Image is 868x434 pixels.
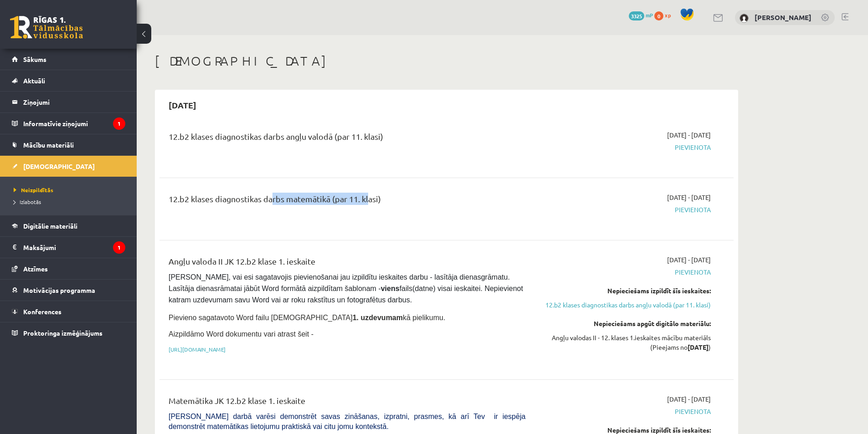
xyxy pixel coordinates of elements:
[14,186,128,194] a: Neizpildītās
[113,117,125,130] i: 1
[23,92,125,112] legend: Ziņojumi
[646,11,653,19] span: mP
[539,407,711,416] span: Pievienota
[14,186,53,194] span: Neizpildītās
[159,94,205,116] h2: [DATE]
[169,273,525,304] span: [PERSON_NAME], vai esi sagatavojis pievienošanai jau izpildītu ieskaites darbu - lasītāja dienasg...
[629,11,644,20] span: 3325
[539,286,711,296] div: Nepieciešams izpildīt šīs ieskaites:
[755,13,812,22] a: [PERSON_NAME]
[12,237,125,258] a: Maksājumi1
[23,307,62,316] span: Konferences
[23,113,125,134] legend: Informatīvie ziņojumi
[23,329,103,337] span: Proktoringa izmēģinājums
[12,322,125,343] a: Proktoringa izmēģinājums
[169,413,525,430] span: [PERSON_NAME] darbā varēsi demonstrēt savas zināšanas, izpratni, prasmes, kā arī Tev ir iespēja d...
[667,255,711,265] span: [DATE] - [DATE]
[23,162,95,170] span: [DEMOGRAPHIC_DATA]
[353,314,403,322] strong: 1. uzdevumam
[539,143,711,152] span: Pievienota
[12,215,125,236] a: Digitālie materiāli
[665,11,671,19] span: xp
[539,267,711,277] span: Pievienota
[14,198,128,206] a: Izlabotās
[539,205,711,214] span: Pievienota
[113,241,125,254] i: 1
[12,49,125,70] a: Sākums
[667,193,711,202] span: [DATE] - [DATE]
[23,265,48,273] span: Atzīmes
[654,11,663,20] span: 0
[23,55,46,63] span: Sākums
[12,156,125,177] a: [DEMOGRAPHIC_DATA]
[629,11,653,19] a: 3325 mP
[12,70,125,91] a: Aktuāli
[12,258,125,279] a: Atzīmes
[23,222,77,230] span: Digitālie materiāli
[12,134,125,155] a: Mācību materiāli
[10,16,83,39] a: Rīgas 1. Tālmācības vidusskola
[169,255,525,272] div: Angļu valoda II JK 12.b2 klase 1. ieskaite
[169,193,525,209] div: 12.b2 klases diagnostikas darbs matemātikā (par 11. klasi)
[12,92,125,112] a: Ziņojumi
[169,330,313,338] span: Aizpildāmo Word dokumentu vari atrast šeit -
[381,285,400,292] strong: viens
[667,130,711,140] span: [DATE] - [DATE]
[23,237,125,258] legend: Maksājumi
[23,77,45,85] span: Aktuāli
[539,300,711,310] a: 12.b2 klases diagnostikas darbs angļu valodā (par 11. klasi)
[654,11,675,19] a: 0 xp
[667,394,711,404] span: [DATE] - [DATE]
[155,53,738,69] h1: [DEMOGRAPHIC_DATA]
[12,301,125,322] a: Konferences
[169,346,226,353] a: [URL][DOMAIN_NAME]
[12,113,125,134] a: Informatīvie ziņojumi1
[169,394,525,411] div: Matemātika JK 12.b2 klase 1. ieskaite
[539,319,711,328] div: Nepieciešams apgūt digitālo materiālu:
[539,333,711,352] div: Angļu valodas II - 12. klases 1.ieskaites mācību materiāls (Pieejams no )
[12,280,125,301] a: Motivācijas programma
[169,130,525,147] div: 12.b2 klases diagnostikas darbs angļu valodā (par 11. klasi)
[23,141,74,149] span: Mācību materiāli
[14,198,41,205] span: Izlabotās
[740,14,749,23] img: Sigurds Kozlovskis
[23,286,95,294] span: Motivācijas programma
[169,314,445,322] span: Pievieno sagatavoto Word failu [DEMOGRAPHIC_DATA] kā pielikumu.
[688,343,709,351] strong: [DATE]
